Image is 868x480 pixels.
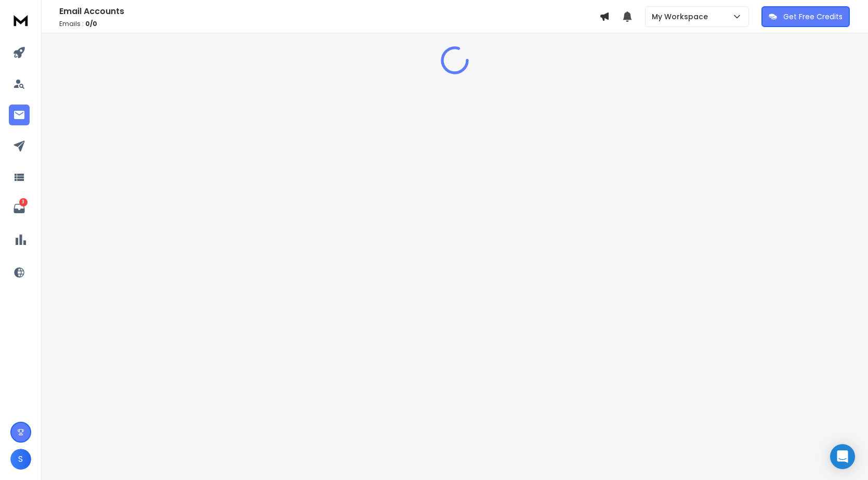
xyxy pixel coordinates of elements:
[9,198,30,219] a: 3
[59,20,599,28] p: Emails :
[10,10,31,30] img: logo
[85,19,97,28] span: 0 / 0
[10,449,31,470] button: S
[19,198,28,206] p: 3
[783,11,843,22] p: Get Free Credits
[830,444,855,469] div: Open Intercom Messenger
[652,11,712,22] p: My Workspace
[59,5,599,18] h1: Email Accounts
[761,6,850,27] button: Get Free Credits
